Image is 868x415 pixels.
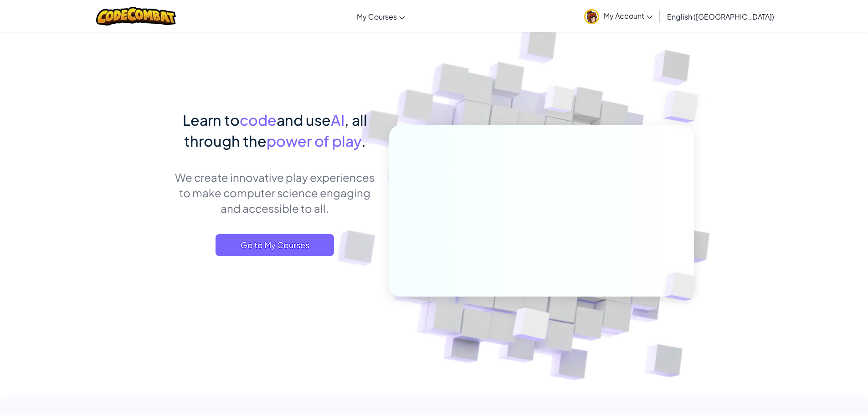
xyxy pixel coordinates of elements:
img: Overlap cubes [649,253,717,320]
span: My Account [604,11,652,20]
span: power of play [267,132,361,150]
span: . [361,132,366,150]
img: Overlap cubes [490,288,571,364]
img: CodeCombat logo [96,7,176,26]
a: Go to My Courses [216,234,334,256]
span: AI [331,111,344,129]
span: My Courses [357,12,397,21]
a: My Courses [352,4,410,29]
img: avatar [584,9,599,24]
span: Learn to [183,111,240,129]
img: Overlap cubes [645,68,724,145]
span: and use [277,111,331,129]
span: code [240,111,277,129]
a: English ([GEOGRAPHIC_DATA]) [663,4,779,29]
p: We create innovative play experiences to make computer science engaging and accessible to all. [175,169,375,216]
span: English ([GEOGRAPHIC_DATA]) [667,12,774,21]
a: My Account [580,2,657,31]
img: Overlap cubes [527,68,592,136]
